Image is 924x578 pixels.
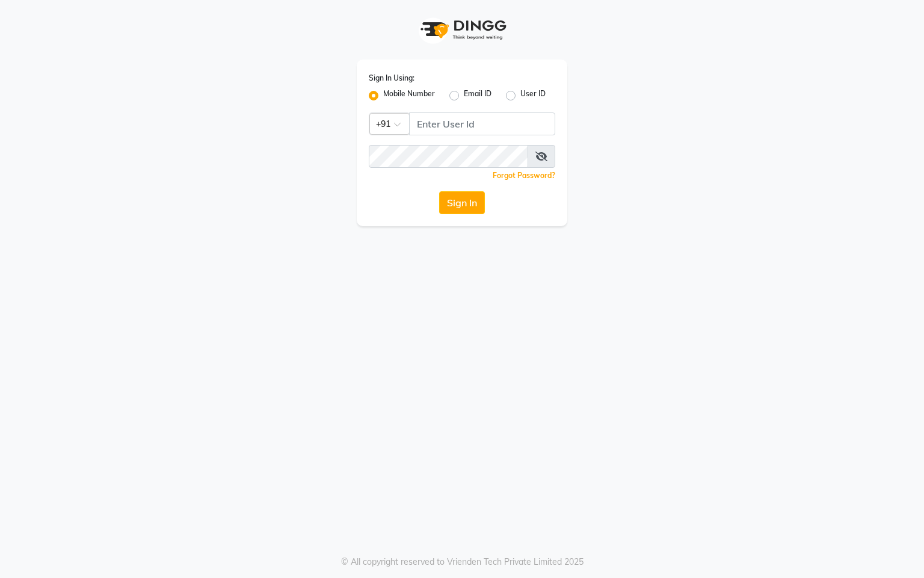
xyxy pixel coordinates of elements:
label: Email ID [464,88,491,103]
input: Username [369,145,528,168]
button: Sign In [439,191,485,214]
label: Sign In Using: [369,73,414,84]
label: Mobile Number [383,88,435,103]
label: User ID [520,88,546,103]
input: Username [409,112,555,135]
a: Forgot Password? [493,171,555,180]
img: logo1.svg [414,12,510,48]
